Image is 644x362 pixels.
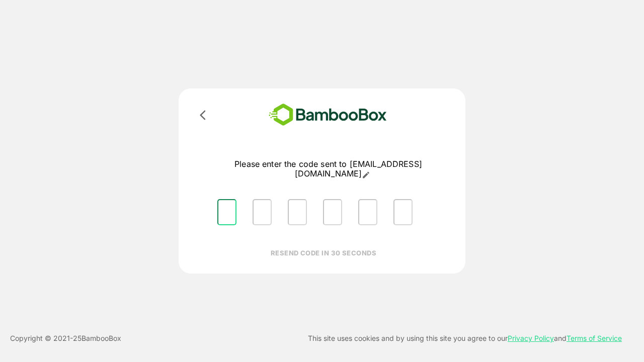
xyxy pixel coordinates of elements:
p: Copyright © 2021- 25 BambooBox [10,332,121,344]
p: Please enter the code sent to [EMAIL_ADDRESS][DOMAIN_NAME] [209,159,447,179]
input: Please enter OTP character 2 [253,199,272,225]
input: Please enter OTP character 5 [358,199,377,225]
p: This site uses cookies and by using this site you agree to our and [308,332,622,344]
input: Please enter OTP character 3 [288,199,307,225]
input: Please enter OTP character 1 [217,199,236,225]
input: Please enter OTP character 6 [393,199,413,225]
a: Privacy Policy [508,334,554,342]
input: Please enter OTP character 4 [323,199,342,225]
img: bamboobox [254,101,401,129]
a: Terms of Service [567,334,622,342]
